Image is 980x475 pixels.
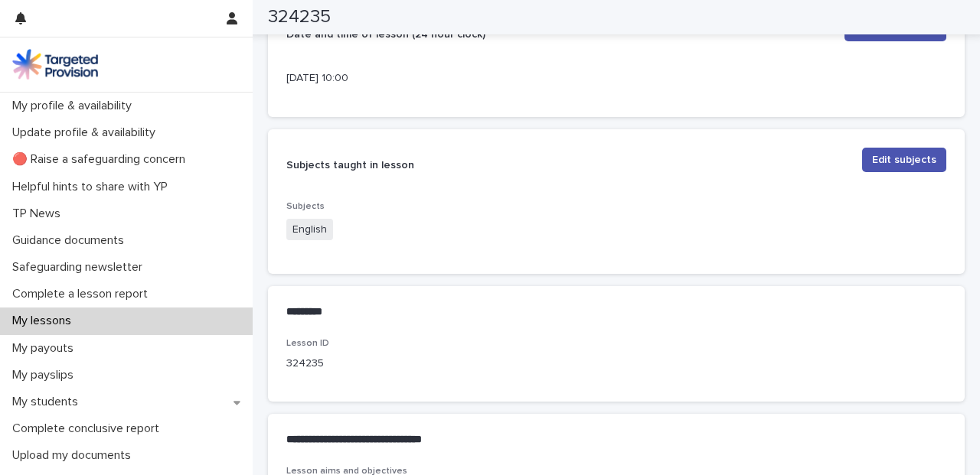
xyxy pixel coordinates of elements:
p: [DATE] 10:00 [286,70,494,86]
strong: Subjects taught in lesson [286,160,414,171]
p: Guidance documents [6,233,136,248]
img: M5nRWzHhSzIhMunXDL62 [12,49,98,80]
span: Subjects [286,202,325,211]
p: Safeguarding newsletter [6,260,155,275]
p: 🔴 Raise a safeguarding concern [6,152,198,167]
strong: Date and time of lesson (24 hour clock) [286,29,485,40]
p: My lessons [6,314,83,328]
p: My students [6,395,90,409]
p: TP News [6,207,73,221]
span: English [286,219,333,241]
span: Lesson ID [286,339,329,348]
p: My profile & availability [6,99,144,113]
p: Complete a lesson report [6,287,160,301]
p: My payouts [6,341,86,356]
button: Edit subjects [862,148,946,172]
p: 324235 [286,356,494,372]
p: Complete conclusive report [6,421,171,436]
h2: 324235 [268,6,331,28]
p: My payslips [6,368,86,382]
span: Edit subjects [872,152,936,168]
p: Update profile & availability [6,125,168,140]
p: Upload my documents [6,448,143,463]
p: Helpful hints to share with YP [6,180,180,194]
